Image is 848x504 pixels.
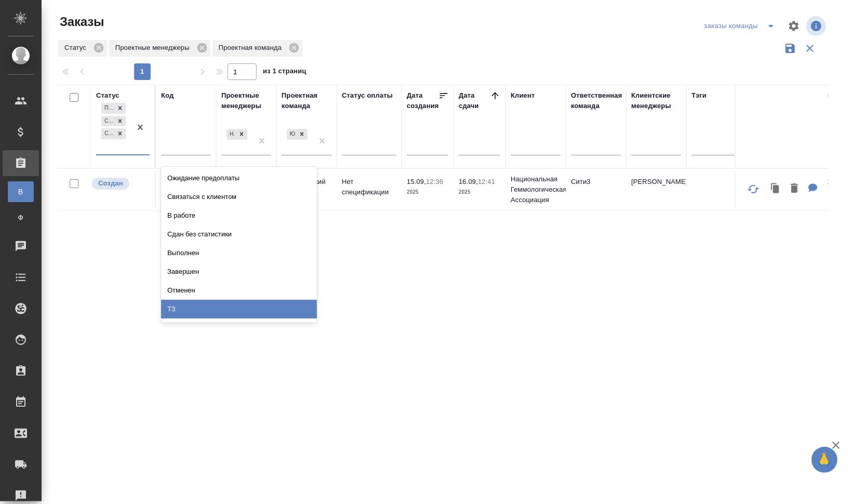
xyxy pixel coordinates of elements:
p: Создан [98,178,123,189]
div: ТЗ [161,300,317,319]
p: 15.09, [407,178,426,185]
span: Заказы [57,14,104,30]
button: 🙏 [812,447,838,473]
div: Тэги [692,90,707,101]
p: 2025 [459,187,500,197]
a: В [8,181,34,202]
div: Выставляется автоматически при создании заказа [91,177,150,191]
div: Проектные менеджеры [109,40,210,57]
div: Выполнен [161,244,317,262]
div: Статус [58,40,107,57]
td: Нет спецификации [337,171,402,208]
div: Клиентские менеджеры [631,90,681,111]
td: Сити3 [566,171,626,208]
div: Проектная команда [213,40,302,57]
button: Обновить [741,177,766,202]
span: Посмотреть информацию [806,16,828,36]
div: Статус оплаты [342,90,393,101]
div: Создан [101,116,114,127]
div: Статус [96,90,120,101]
span: В [13,187,29,197]
p: Проектные менеджеры [115,43,193,53]
button: Сохранить фильтры [780,38,800,58]
p: Национальная Геммологическая Ассоциация [511,174,561,205]
div: В работе [161,206,317,225]
div: Завершен [161,262,317,281]
div: Подтвержден, Создан, Согласование КП [100,127,127,140]
div: Сдан без статистики [161,225,317,244]
button: Удалить [786,178,803,200]
button: Для КМ: от КВ Оргкомитет Национальной Геммологической Ассоциации. Мы организуем Международную нау... [803,178,823,200]
div: Без обратной связи [161,319,317,337]
button: Сбросить фильтры [800,38,820,58]
span: из 1 страниц [263,65,307,80]
div: Отменен [161,281,317,300]
div: Дата создания [407,90,439,111]
p: 16.09, [459,178,478,185]
span: 🙏 [816,449,833,471]
td: [PERSON_NAME] [626,171,686,208]
div: Не указано [226,128,248,141]
p: 12:41 [478,178,495,185]
div: Проектная команда [282,90,332,111]
div: Юридический [287,129,296,140]
div: Проектные менеджеры [221,90,271,111]
div: Дата сдачи [459,90,490,111]
p: 2025 [407,187,448,197]
p: Статус [64,43,90,53]
p: 12:36 [426,178,443,185]
div: Подтвержден, Создан, Согласование КП [100,102,127,115]
div: Код [161,90,174,101]
div: Не указано [227,129,236,140]
div: split button [701,18,781,34]
div: Подтвержден [101,103,114,114]
div: Клиент [511,90,535,101]
div: Связаться с клиентом [161,188,317,206]
button: Клонировать [766,178,786,200]
div: Юридический [286,128,309,141]
a: Ф [8,207,34,228]
span: Ф [13,213,29,223]
div: Ответственная команда [571,90,622,111]
p: Проектная команда [219,43,285,53]
div: Подтвержден, Создан, Согласование КП [100,115,127,128]
span: Настроить таблицу [781,14,806,38]
div: Согласование КП [101,128,114,139]
div: Ожидание предоплаты [161,169,317,188]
